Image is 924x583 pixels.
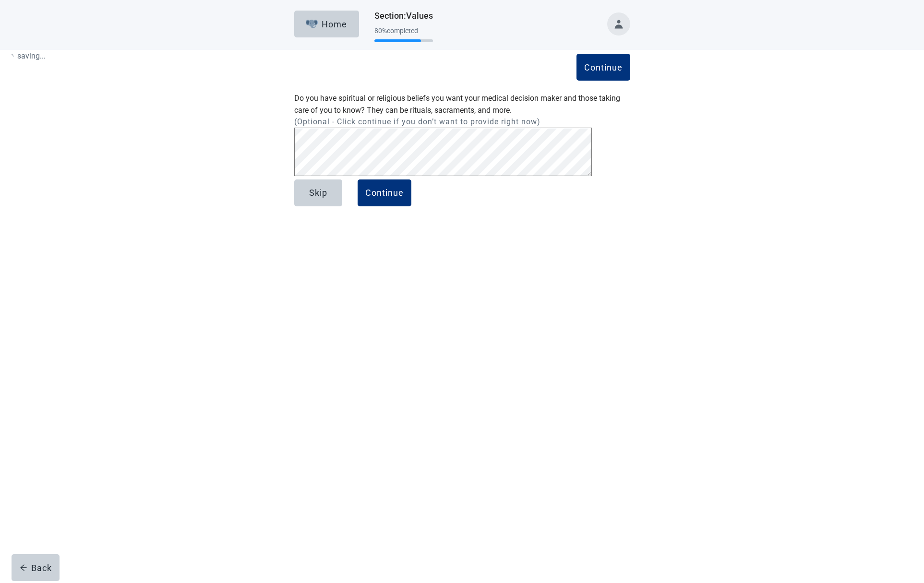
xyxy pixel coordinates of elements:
button: Skip [294,179,342,206]
button: arrow-leftBack [12,554,60,581]
img: Elephant [306,20,318,28]
div: Continue [365,188,404,198]
h1: Section : Values [374,9,433,23]
p: (Optional - Click continue if you don’t want to provide right now) [294,116,630,128]
button: ElephantHome [294,11,359,37]
div: 80 % completed [374,27,433,35]
button: Toggle account menu [607,12,630,36]
label: Do you have spiritual or religious beliefs you want your medical decision maker and those taking ... [294,94,620,115]
button: Continue [576,54,630,81]
div: Continue [584,62,623,72]
p: saving ... [8,50,46,62]
span: arrow-left [20,564,27,571]
span: loading [7,52,15,60]
div: Back [20,563,52,572]
div: Skip [309,188,327,198]
button: Continue [358,179,411,206]
div: Home [306,19,347,29]
div: Progress section [374,23,433,47]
